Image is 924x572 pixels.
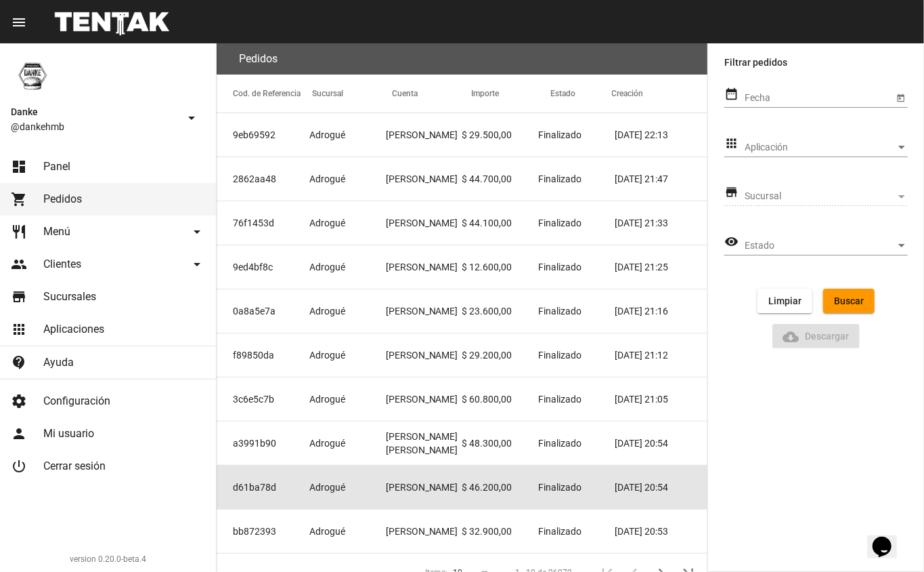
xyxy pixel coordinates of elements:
span: Aplicación [745,142,896,153]
mat-icon: power_settings_new [11,458,27,474]
img: 1d4517d0-56da-456b-81f5-6111ccf01445.png [11,54,54,98]
mat-cell: [DATE] 21:47 [615,157,707,201]
span: Adrogué [309,348,345,362]
span: Sucursal [745,191,896,202]
span: Mi usuario [43,427,94,441]
mat-cell: [DATE] 21:05 [615,377,707,421]
mat-cell: 2862aa48 [217,157,309,201]
mat-icon: shopping_cart [11,191,27,207]
mat-cell: $ 32.900,00 [462,510,538,553]
mat-cell: 9ed4bf8c [217,245,309,289]
span: Finalizado [538,436,581,450]
span: Cerrar sesión [43,459,106,473]
mat-select: Sucursal [745,191,908,202]
span: Finalizado [538,128,581,142]
mat-select: Estado [745,241,908,251]
label: Filtrar pedidos [724,54,908,70]
mat-cell: [DATE] 20:54 [615,422,707,465]
mat-icon: apps [11,321,27,338]
mat-header-cell: Sucursal [312,75,391,113]
flou-section-header: Pedidos [217,43,707,75]
mat-cell: 76f1453d [217,201,309,245]
mat-cell: [PERSON_NAME] [386,289,462,333]
span: Panel [43,160,70,173]
span: Adrogué [309,481,345,494]
mat-icon: arrow_drop_down [183,110,200,126]
mat-header-cell: Cuenta [392,75,471,113]
span: Aplicaciones [43,323,104,336]
mat-icon: menu [11,14,27,30]
span: Danke [11,104,178,120]
mat-icon: dashboard [11,159,27,175]
span: Menú [43,225,70,239]
mat-header-cell: Cod. de Referencia [217,75,312,113]
mat-cell: $ 60.800,00 [462,377,538,421]
mat-cell: $ 12.600,00 [462,245,538,289]
span: Finalizado [538,348,581,362]
span: Finalizado [538,172,581,186]
mat-cell: [DATE] 21:12 [615,333,707,377]
mat-cell: $ 29.500,00 [462,113,538,157]
mat-icon: restaurant [11,224,27,240]
mat-cell: [PERSON_NAME] [PERSON_NAME] [386,422,462,465]
span: Ayuda [43,356,74,369]
span: Finalizado [538,525,581,538]
mat-header-cell: Estado [551,75,612,113]
span: Finalizado [538,216,581,230]
span: Adrogué [309,216,345,230]
span: Finalizado [538,392,581,406]
iframe: chat widget [867,518,910,558]
mat-icon: settings [11,393,27,409]
h3: Pedidos [239,49,278,68]
mat-cell: [DATE] 21:16 [615,289,707,333]
mat-cell: 0a8a5e7a [217,289,309,333]
mat-icon: visibility [724,234,739,250]
mat-cell: [PERSON_NAME] [386,510,462,553]
span: Sucursales [43,290,96,304]
mat-cell: [DATE] 22:13 [615,113,707,157]
span: Pedidos [43,192,82,206]
mat-icon: person [11,426,27,442]
mat-cell: [DATE] 21:33 [615,201,707,245]
span: Adrogué [309,304,345,318]
span: Adrogué [309,260,345,274]
mat-icon: apps [724,136,739,152]
span: Limpiar [768,295,801,306]
mat-icon: people [11,256,27,272]
span: Adrogué [309,436,345,450]
mat-header-cell: Creación [612,75,707,113]
button: Open calendar [894,90,908,104]
span: Descargar [783,331,850,342]
mat-cell: [PERSON_NAME] [386,466,462,509]
mat-cell: $ 44.700,00 [462,157,538,201]
span: Finalizado [538,304,581,318]
mat-icon: store [11,289,27,305]
div: version 0.20.0-beta.4 [11,552,205,566]
input: Fecha [745,93,894,104]
mat-icon: Descargar Reporte [783,329,799,345]
mat-cell: bb872393 [217,510,309,553]
span: Buscar [834,295,864,306]
mat-cell: $ 48.300,00 [462,422,538,465]
mat-cell: $ 23.600,00 [462,289,538,333]
mat-cell: [PERSON_NAME] [386,201,462,245]
mat-cell: [PERSON_NAME] [386,157,462,201]
span: @dankehmb [11,120,178,134]
mat-cell: [PERSON_NAME] [386,113,462,157]
mat-cell: [DATE] 20:54 [615,466,707,509]
span: Configuración [43,394,110,408]
span: Finalizado [538,260,581,274]
button: Descargar ReporteDescargar [772,324,860,348]
span: Adrogué [309,128,345,142]
mat-cell: 9eb69592 [217,113,309,157]
mat-cell: [PERSON_NAME] [386,377,462,421]
mat-select: Aplicación [745,142,908,153]
mat-cell: $ 46.200,00 [462,466,538,509]
mat-icon: arrow_drop_down [189,256,205,272]
mat-cell: [DATE] 21:25 [615,245,707,289]
span: Finalizado [538,481,581,494]
span: Adrogué [309,525,345,538]
mat-cell: $ 44.100,00 [462,201,538,245]
mat-header-cell: Importe [471,75,550,113]
mat-icon: arrow_drop_down [189,224,205,240]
